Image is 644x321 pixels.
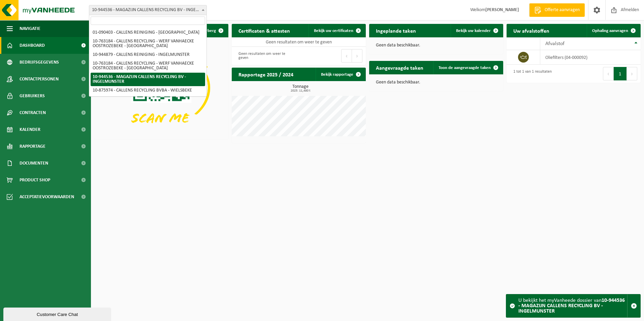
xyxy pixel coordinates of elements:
[485,7,519,12] strong: [PERSON_NAME]
[309,24,365,37] a: Bekijk uw certificaten
[316,68,365,81] a: Bekijk rapportage
[91,59,205,73] li: 10-763184 - CALLENS RECYCLING - WERF VANHAECKE OOSTROZEBEKE - [GEOGRAPHIC_DATA]
[20,20,40,37] span: Navigatie
[518,294,627,317] div: U bekijkt het myVanheede dossier van
[507,24,556,37] h2: Uw afvalstoffen
[232,37,366,47] td: Geen resultaten om weer te geven
[627,67,637,80] button: Next
[20,138,45,155] span: Rapportage
[529,3,585,17] a: Offerte aanvragen
[451,24,503,37] a: Bekijk uw kalender
[20,37,45,54] span: Dashboard
[235,84,366,93] h3: Tonnage
[91,50,205,59] li: 10-944879 - CALLENS REINIGING - INGELMUNSTER
[91,28,205,37] li: 01-090403 - CALLENS REINIGING - [GEOGRAPHIC_DATA]
[89,5,206,15] span: 10-944536 - MAGAZIJN CALLENS RECYCLING BV - INGELMUNSTER
[91,73,205,86] li: 10-944536 - MAGAZIJN CALLENS RECYCLING BV - INGELMUNSTER
[592,29,628,33] span: Ophaling aanvragen
[235,89,366,93] span: 2025: 11,480 t
[20,172,50,188] span: Product Shop
[603,67,614,80] button: Previous
[201,29,216,33] span: Verberg
[235,48,295,63] div: Geen resultaten om weer te geven
[20,87,45,104] span: Gebruikers
[369,24,423,37] h2: Ingeplande taken
[91,86,205,95] li: 10-875974 - CALLENS RECYCLING BVBA - WIELSBEKE
[518,298,625,314] strong: 10-944536 - MAGAZIJN CALLENS RECYCLING BV - INGELMUNSTER
[352,49,362,63] button: Next
[439,66,491,70] span: Toon de aangevraagde taken
[91,37,205,50] li: 10-763184 - CALLENS RECYCLING - WERF VANHAECKE OOSTROZEBEKE - [GEOGRAPHIC_DATA]
[20,155,48,172] span: Documenten
[232,24,297,37] h2: Certificaten & attesten
[587,24,640,37] a: Ophaling aanvragen
[433,61,503,74] a: Toon de aangevraagde taken
[540,50,641,65] td: oliefilters (04-000092)
[341,49,352,63] button: Previous
[89,5,207,15] span: 10-944536 - MAGAZIJN CALLENS RECYCLING BV - INGELMUNSTER
[20,54,59,71] span: Bedrijfsgegevens
[314,29,353,33] span: Bekijk uw certificaten
[3,306,112,321] iframe: chat widget
[376,43,496,48] p: Geen data beschikbaar.
[20,188,74,205] span: Acceptatievoorwaarden
[232,68,300,81] h2: Rapportage 2025 / 2024
[614,67,627,80] button: 1
[543,7,581,13] span: Offerte aanvragen
[456,29,491,33] span: Bekijk uw kalender
[20,104,46,121] span: Contracten
[20,121,40,138] span: Kalender
[20,71,59,87] span: Contactpersonen
[196,24,228,37] button: Verberg
[369,61,430,74] h2: Aangevraagde taken
[545,41,565,46] span: Afvalstof
[376,80,496,85] p: Geen data beschikbaar.
[510,66,552,81] div: 1 tot 1 van 1 resultaten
